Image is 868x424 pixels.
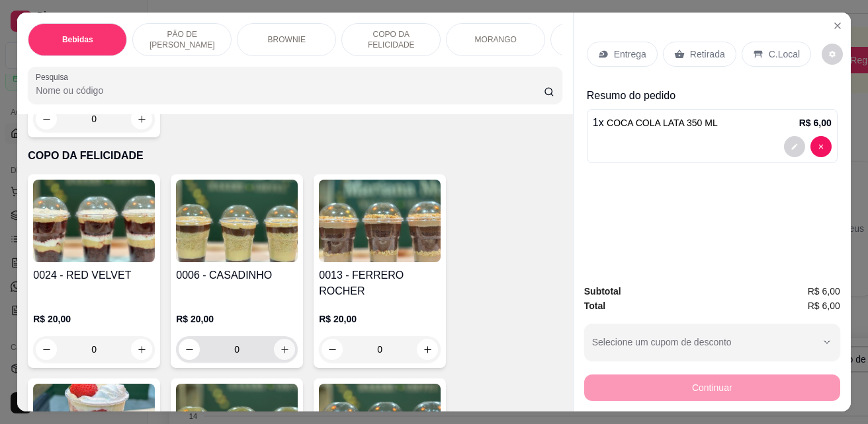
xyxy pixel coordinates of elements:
button: decrease-product-quantity [322,339,343,360]
h4: 0006 - CASADINHO [176,267,298,283]
p: PÃO DE [PERSON_NAME] [144,29,220,50]
button: increase-product-quantity [131,339,152,360]
h4: 0024 - RED VELVET [33,267,155,283]
button: decrease-product-quantity [810,136,832,157]
p: COPO DA FELICIDADE [28,148,562,164]
button: decrease-product-quantity [36,108,57,129]
img: product-image [33,180,155,262]
p: Retirada [690,48,725,61]
p: COPO DA FELICIDADE [353,29,429,50]
label: Pesquisa [36,71,73,83]
input: Pesquisa [36,84,544,97]
img: product-image [319,180,441,262]
h4: 0013 - FERRERO ROCHER [319,267,441,299]
p: 1 x [593,115,718,131]
p: C.Local [769,48,800,61]
button: decrease-product-quantity [36,339,57,360]
img: product-image [176,180,298,262]
span: R$ 6,00 [808,284,840,299]
button: increase-product-quantity [417,339,438,360]
button: Selecione um cupom de desconto [584,324,840,361]
p: MORANGO [475,34,517,45]
button: Close [827,15,848,36]
p: Bebidas [62,34,93,45]
strong: Total [584,300,605,311]
p: R$ 20,00 [176,312,298,326]
button: decrease-product-quantity [784,136,805,157]
span: COCA COLA LATA 350 ML [607,118,718,128]
strong: Subtotal [584,286,621,297]
button: increase-product-quantity [131,108,152,129]
span: R$ 6,00 [808,299,840,313]
p: R$ 20,00 [319,312,441,326]
p: Entrega [614,48,646,61]
button: increase-product-quantity [274,339,295,360]
p: Resumo do pedido [587,88,838,104]
p: BROWNIE [268,34,306,45]
button: decrease-product-quantity [822,44,843,65]
p: R$ 6,00 [799,116,832,129]
p: R$ 20,00 [33,312,155,326]
button: decrease-product-quantity [179,339,200,360]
